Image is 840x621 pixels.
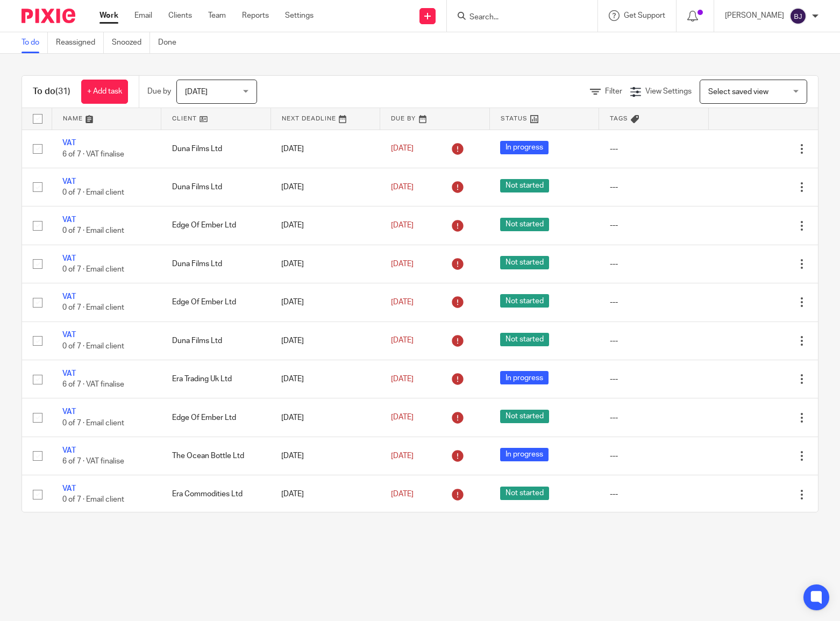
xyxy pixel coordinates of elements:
span: View Settings [645,88,692,95]
span: 6 of 7 · VAT finalise [62,458,124,465]
span: 0 of 7 · Email client [62,189,124,196]
span: Not started [500,487,549,500]
td: [DATE] [270,206,380,245]
td: Edge Of Ember Ltd [161,398,271,437]
span: In progress [500,448,549,461]
span: Not started [500,179,549,192]
span: [DATE] [185,88,208,96]
span: Not started [500,410,549,423]
td: Duna Films Ltd [161,322,271,360]
span: 0 of 7 · Email client [62,496,124,504]
a: Team [208,10,226,21]
div: --- [610,336,698,346]
span: [DATE] [391,337,414,345]
span: 6 of 7 · VAT finalise [62,151,124,158]
td: Duna Films Ltd [161,245,271,283]
div: --- [610,182,698,192]
span: Not started [500,333,549,346]
p: Due by [147,86,171,97]
span: [DATE] [391,490,414,498]
a: Snoozed [112,32,150,53]
span: 0 of 7 · Email client [62,419,124,427]
span: Get Support [624,12,665,19]
td: [DATE] [270,245,380,283]
a: Settings [285,10,314,21]
span: In progress [500,141,549,154]
span: Select saved view [708,88,768,96]
span: In progress [500,371,549,384]
a: Done [158,32,184,53]
td: [DATE] [270,475,380,513]
div: --- [610,412,698,423]
span: 6 of 7 · VAT finalise [62,381,124,388]
input: Search [468,13,565,23]
td: Edge Of Ember Ltd [161,206,271,245]
img: svg%3E [789,8,807,25]
a: VAT [62,178,76,185]
td: [DATE] [270,283,380,322]
div: --- [610,489,698,499]
td: Edge Of Ember Ltd [161,283,271,322]
span: [DATE] [391,375,414,383]
td: Era Trading Uk Ltd [161,360,271,398]
div: --- [610,451,698,461]
a: VAT [62,255,76,262]
a: VAT [62,293,76,301]
td: [DATE] [270,360,380,398]
td: [DATE] [270,398,380,437]
a: To do [22,32,48,53]
span: [DATE] [391,260,414,268]
div: --- [610,297,698,308]
span: Filter [605,88,622,95]
a: + Add task [81,80,128,104]
a: Reassigned [56,32,104,53]
td: Era Commodities Ltd [161,475,271,513]
a: VAT [62,139,76,147]
a: Email [134,10,152,21]
td: [DATE] [270,168,380,206]
span: [DATE] [391,413,414,421]
span: [DATE] [391,222,414,229]
span: [DATE] [391,452,414,460]
a: Reports [242,10,269,21]
span: [DATE] [391,145,414,153]
a: VAT [62,331,76,339]
span: [DATE] [391,183,414,191]
img: Pixie [22,9,75,23]
a: Clients [168,10,192,21]
h1: To do [33,86,70,97]
td: [DATE] [270,130,380,168]
a: VAT [62,370,76,377]
div: --- [610,220,698,231]
span: 0 of 7 · Email client [62,304,124,312]
td: [DATE] [270,437,380,475]
div: --- [610,144,698,154]
td: The Ocean Bottle Ltd [161,437,271,475]
span: [DATE] [391,298,414,306]
span: 0 of 7 · Email client [62,266,124,273]
span: Not started [500,294,549,308]
a: VAT [62,408,76,416]
span: 0 of 7 · Email client [62,227,124,235]
td: Duna Films Ltd [161,168,271,206]
span: Not started [500,218,549,231]
span: Not started [500,256,549,269]
td: [DATE] [270,322,380,360]
a: VAT [62,447,76,454]
a: Work [99,10,118,21]
a: VAT [62,485,76,492]
p: [PERSON_NAME] [725,10,784,21]
div: --- [610,374,698,384]
span: (31) [55,87,70,96]
td: Duna Films Ltd [161,130,271,168]
div: --- [610,259,698,269]
span: Tags [610,116,628,122]
span: 0 of 7 · Email client [62,342,124,350]
a: VAT [62,216,76,224]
